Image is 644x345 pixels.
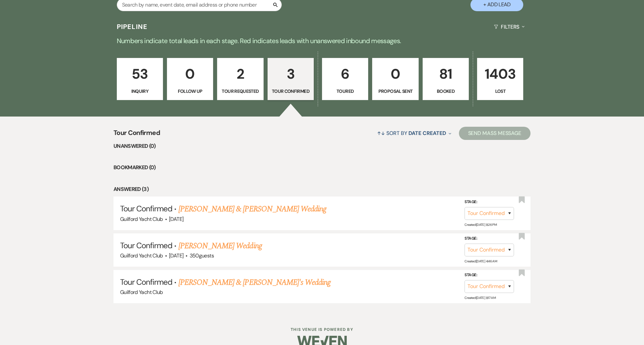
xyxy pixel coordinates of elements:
[465,259,497,263] span: Created: [DATE] 4:46 AM
[423,58,469,100] a: 81Booked
[113,128,160,142] span: Tour Confirmed
[372,58,418,100] a: 0Proposal Sent
[272,63,309,85] p: 3
[178,277,331,288] a: [PERSON_NAME] & [PERSON_NAME]'s Wedding
[408,130,446,137] span: Date Created
[117,58,163,100] a: 53Inquiry
[272,88,309,95] p: Tour Confirmed
[377,130,385,137] span: ↑↓
[120,289,163,296] span: Guilford Yacht Club
[178,203,326,215] a: [PERSON_NAME] & [PERSON_NAME] Wedding
[121,63,159,85] p: 53
[427,88,465,95] p: Booked
[491,18,527,36] button: Filters
[120,216,163,223] span: Guilford Yacht Club
[221,88,259,95] p: Tour Requested
[481,88,519,95] p: Lost
[465,296,496,300] span: Created: [DATE] 8:17 AM
[120,203,173,214] span: Tour Confirmed
[167,58,213,100] a: 0Follow Up
[477,58,523,100] a: 1403Lost
[120,240,173,251] span: Tour Confirmed
[171,88,209,95] p: Follow Up
[326,88,364,95] p: Toured
[459,127,531,140] button: Send Mass Message
[171,63,209,85] p: 0
[121,88,159,95] p: Inquiry
[117,22,148,31] h3: Pipeline
[190,252,214,259] span: 350 guests
[113,185,531,194] li: Answered (3)
[120,252,163,259] span: Guilford Yacht Club
[217,58,263,100] a: 2Tour Requested
[169,216,183,223] span: [DATE]
[113,163,531,172] li: Bookmarked (0)
[169,252,183,259] span: [DATE]
[481,63,519,85] p: 1403
[178,240,262,252] a: [PERSON_NAME] Wedding
[465,272,514,279] label: Stage:
[221,63,259,85] p: 2
[120,277,173,287] span: Tour Confirmed
[84,36,560,46] p: Numbers indicate total leads in each stage. Red indicates leads with unanswered inbound messages.
[376,63,414,85] p: 0
[113,142,531,150] li: Unanswered (0)
[268,58,314,100] a: 3Tour Confirmed
[465,235,514,242] label: Stage:
[374,124,454,142] button: Sort By Date Created
[427,63,465,85] p: 81
[326,63,364,85] p: 6
[465,222,497,226] span: Created: [DATE] 8:26 PM
[376,88,414,95] p: Proposal Sent
[465,199,514,206] label: Stage:
[322,58,368,100] a: 6Toured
